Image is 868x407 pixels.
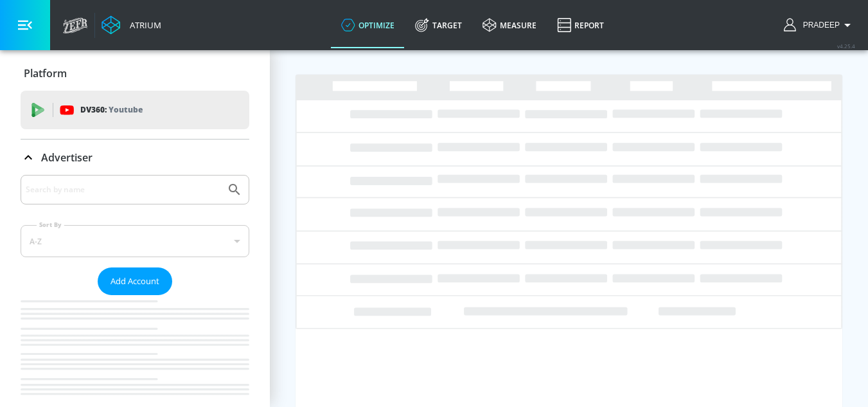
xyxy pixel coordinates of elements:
p: DV360: [80,103,143,117]
p: Platform [24,66,67,80]
a: Atrium [102,15,161,35]
div: DV360: Youtube [21,91,249,129]
p: Youtube [109,103,143,116]
span: Add Account [111,274,159,289]
input: Search by name [26,181,220,198]
p: Advertiser [41,150,93,165]
span: v 4.25.4 [837,42,855,50]
button: Pradeep [784,17,855,33]
div: Platform [21,55,249,91]
a: measure [472,2,547,48]
span: login as: pradeep.achutha@zefr.com [798,21,840,30]
div: Atrium [125,19,161,31]
div: Advertiser [21,140,249,176]
a: optimize [331,2,405,48]
button: Add Account [98,267,172,295]
div: A-Z [21,225,249,257]
a: Target [405,2,472,48]
a: Report [547,2,614,48]
label: Sort By [37,221,64,229]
